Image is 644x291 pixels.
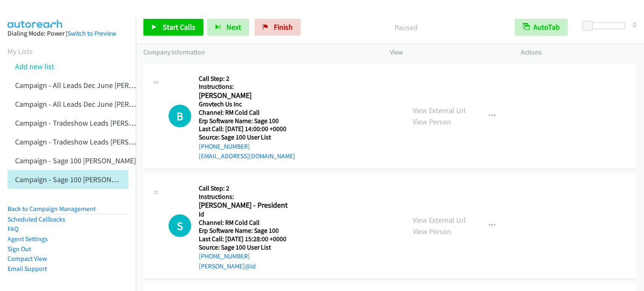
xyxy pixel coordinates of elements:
p: Company Information [143,47,375,57]
div: Dialing Mode: Power | [8,28,128,39]
p: View [390,47,506,57]
h5: Instructions: [199,82,313,91]
a: Campaign - Tradeshow Leads [PERSON_NAME] Cloned [15,137,187,147]
a: [PHONE_NUMBER] [199,142,250,150]
span: Finish [274,22,293,32]
a: Email Support [8,265,47,273]
a: Sign Out [8,245,31,253]
a: [EMAIL_ADDRESS][DOMAIN_NAME] [199,152,295,160]
h5: Channel: RM Cold Call [199,219,313,227]
a: Start Calls [143,19,203,36]
a: View Person [413,117,451,126]
div: The call is yet to be attempted [169,105,191,127]
h1: B [169,105,191,127]
span: Next [226,22,241,32]
a: Campaign - Tradeshow Leads [PERSON_NAME] [15,118,163,128]
div: 0 [633,19,636,30]
a: Back to Campaign Management [8,205,96,213]
h5: Source: Sage 100 User List [199,243,313,252]
button: AutoTab [515,19,568,36]
a: Agent Settings [8,235,48,243]
h5: Channel: RM Cold Call [199,108,313,117]
h2: [PERSON_NAME] [199,91,313,100]
div: Delay between calls (in seconds) [587,23,625,29]
h5: Erp Software Name: Sage 100 [199,227,313,235]
h5: Grovtech Us Inc [199,100,313,108]
a: View Person [413,227,451,236]
h5: Erp Software Name: Sage 100 [199,117,313,125]
a: Campaign - All Leads Dec June [PERSON_NAME] [15,80,167,90]
span: Start Calls [163,22,195,32]
h1: S [169,214,191,237]
h5: Id [199,210,313,219]
h5: Call Step: 2 [199,75,313,83]
a: Compact View [8,255,47,263]
a: Finish [254,19,301,36]
a: Campaign - All Leads Dec June [PERSON_NAME] Cloned [15,99,192,109]
a: View External Url [413,215,466,225]
h5: Call Step: 2 [199,184,313,193]
a: [PERSON_NAME]@id [199,262,256,270]
p: Actions [521,47,636,57]
h5: Last Call: [DATE] 14:00:00 +0000 [199,125,313,133]
div: The call is yet to be attempted [169,214,191,237]
a: [PHONE_NUMBER] [199,252,250,260]
a: Add new list [15,62,54,71]
a: Scheduled Callbacks [8,215,65,223]
p: Paused [312,22,500,33]
h5: Last Call: [DATE] 15:28:00 +0000 [199,235,313,243]
a: FAQ [8,225,18,233]
h5: Instructions: [199,193,313,201]
a: Switch to Preview [68,29,116,37]
a: Campaign - Sage 100 [PERSON_NAME] [15,156,136,165]
h2: [PERSON_NAME] - President [199,201,313,210]
a: Campaign - Sage 100 [PERSON_NAME] Cloned [15,175,160,184]
button: Next [207,19,249,36]
a: View External Url [413,106,466,115]
a: My Lists [8,46,33,56]
h5: Source: Sage 100 User List [199,133,313,142]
